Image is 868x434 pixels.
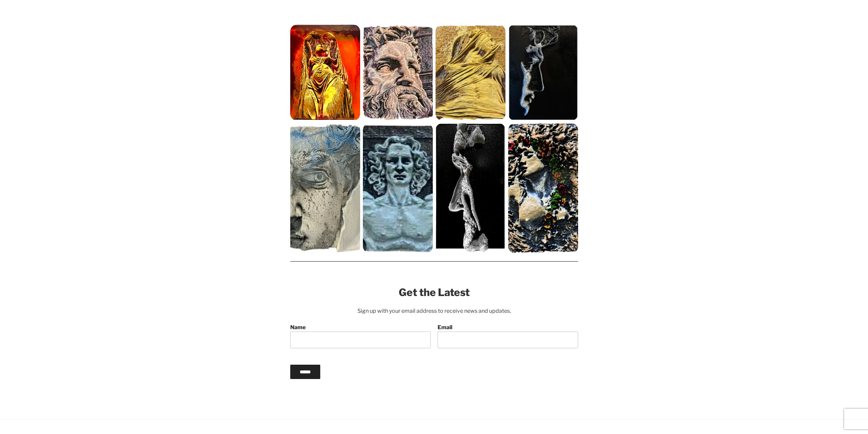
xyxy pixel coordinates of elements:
[399,286,470,298] strong: Get the Latest
[438,323,578,356] label: Email
[290,307,578,315] p: Sign up with your email address to receive news and updates.
[290,323,431,356] label: Name
[290,323,578,379] form: Contact form
[438,332,578,348] input: Email
[290,332,431,348] input: Name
